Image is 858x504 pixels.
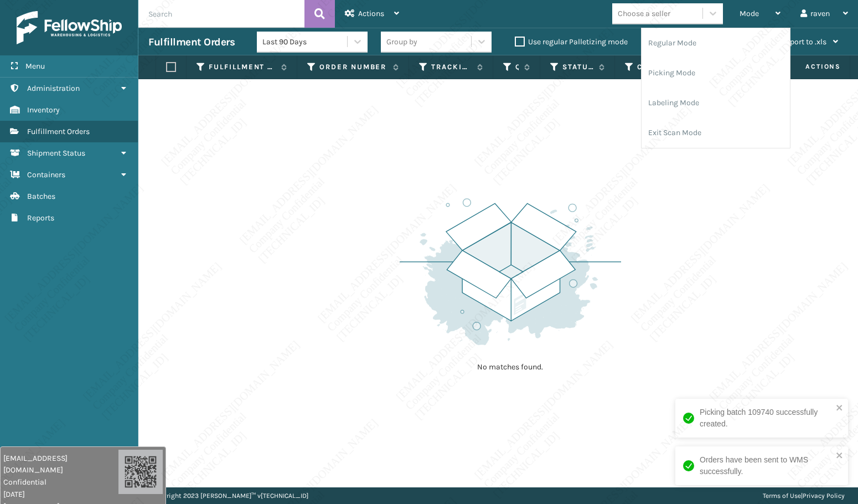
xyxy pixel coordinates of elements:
button: close [836,451,844,461]
span: Fulfillment Orders [27,127,90,136]
span: Shipment Status [27,148,85,158]
span: Actions [771,58,847,76]
li: Picking Mode [642,58,790,88]
span: Batches [27,192,55,201]
label: Channel [637,62,695,72]
label: Order Number [319,62,387,72]
div: Choose a seller [618,8,670,19]
p: Copyright 2023 [PERSON_NAME]™ v [TECHNICAL_ID] [152,487,308,504]
div: Group by [386,36,417,48]
span: [EMAIL_ADDRESS][DOMAIN_NAME] [3,452,118,476]
div: Orders have been sent to WMS successfully. [700,454,833,477]
li: Regular Mode [642,28,790,58]
label: Use regular Palletizing mode [515,37,628,47]
div: Picking batch 109740 successfully created. [700,407,833,430]
img: logo [17,11,122,44]
label: Fulfillment Order Id [209,62,276,72]
span: Reports [27,213,54,223]
span: Export to .xls [782,37,826,47]
div: Last 90 Days [262,36,348,48]
li: Labeling Mode [642,88,790,118]
span: Inventory [27,105,60,115]
h3: Fulfillment Orders [148,35,235,49]
span: Actions [358,9,384,18]
button: close [836,403,844,414]
span: Menu [25,61,45,71]
span: Containers [27,170,65,179]
span: Confidential [3,476,118,488]
span: Mode [740,9,759,18]
li: Exit Scan Mode [642,118,790,148]
label: Quantity [515,62,519,72]
span: [DATE] [3,488,118,500]
label: Status [562,62,593,72]
label: Tracking Number [431,62,472,72]
span: Administration [27,84,80,93]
